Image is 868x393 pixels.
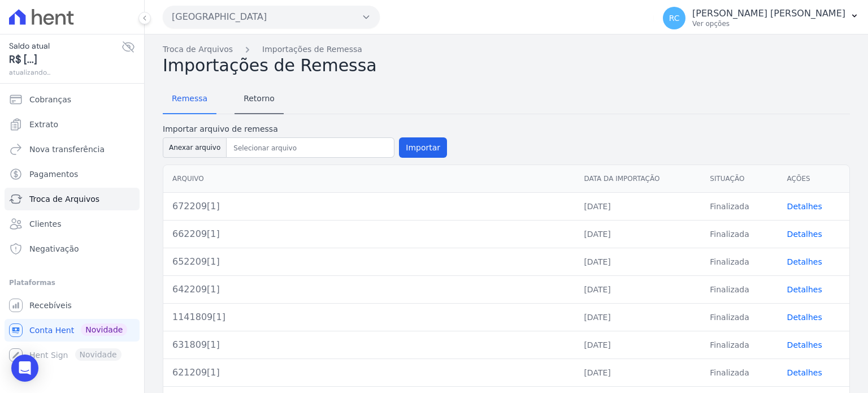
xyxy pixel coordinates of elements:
h2: Importações de Remessa [163,55,850,76]
a: Detalhes [787,285,822,294]
span: Extrato [29,119,58,130]
td: [DATE] [575,331,701,359]
span: Troca de Arquivos [29,193,99,205]
div: Plataformas [9,276,135,290]
div: 652209[1] [172,255,566,269]
button: Importar [399,137,447,158]
a: Recebíveis [5,294,140,317]
div: 621209[1] [172,366,566,379]
span: Recebíveis [29,300,72,311]
td: Finalizada [701,359,778,386]
a: Detalhes [787,313,822,322]
div: 672209[1] [172,200,566,213]
a: Detalhes [787,368,822,377]
span: atualizando... [9,67,121,77]
a: Cobranças [5,88,140,111]
a: Pagamentos [5,163,140,185]
a: Detalhes [787,257,822,266]
span: Novidade [81,323,127,336]
a: Detalhes [787,230,822,239]
a: Extrato [5,113,140,136]
td: [DATE] [575,359,701,386]
label: Importar arquivo de remessa [163,123,447,135]
a: Detalhes [787,202,822,211]
nav: Breadcrumb [163,44,850,55]
a: Remessa [163,85,216,114]
a: Troca de Arquivos [5,188,140,210]
th: Data da Importação [575,165,701,193]
span: Saldo atual [9,40,121,52]
div: 1141809[1] [172,310,566,324]
span: Clientes [29,218,61,230]
div: Open Intercom Messenger [11,355,38,382]
input: Selecionar arquivo [229,141,392,155]
button: Anexar arquivo [163,137,227,158]
th: Arquivo [163,165,575,193]
span: R$ [...] [9,52,121,67]
span: RC [669,14,680,22]
span: Nova transferência [29,144,105,155]
span: Negativação [29,243,79,254]
td: Finalizada [701,220,778,248]
p: Ver opções [692,19,845,28]
span: Retorno [237,87,281,110]
td: [DATE] [575,303,701,331]
td: Finalizada [701,331,778,359]
a: Importações de Remessa [262,44,362,55]
a: Negativação [5,237,140,260]
td: [DATE] [575,248,701,275]
p: [PERSON_NAME] [PERSON_NAME] [692,8,845,19]
nav: Sidebar [9,88,135,366]
a: Conta Hent Novidade [5,319,140,342]
a: Retorno [235,85,284,114]
td: Finalizada [701,303,778,331]
td: [DATE] [575,220,701,248]
td: Finalizada [701,248,778,275]
button: [GEOGRAPHIC_DATA] [163,6,380,28]
div: 631809[1] [172,338,566,352]
div: 642209[1] [172,283,566,296]
th: Ações [778,165,849,193]
td: [DATE] [575,192,701,220]
button: RC [PERSON_NAME] [PERSON_NAME] Ver opções [654,2,868,34]
th: Situação [701,165,778,193]
a: Detalhes [787,340,822,349]
span: Remessa [165,87,214,110]
a: Clientes [5,213,140,235]
td: Finalizada [701,275,778,303]
a: Nova transferência [5,138,140,161]
div: 662209[1] [172,227,566,241]
span: Cobranças [29,94,71,105]
a: Troca de Arquivos [163,44,233,55]
td: [DATE] [575,275,701,303]
td: Finalizada [701,192,778,220]
span: Conta Hent [29,325,74,336]
span: Pagamentos [29,169,78,180]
